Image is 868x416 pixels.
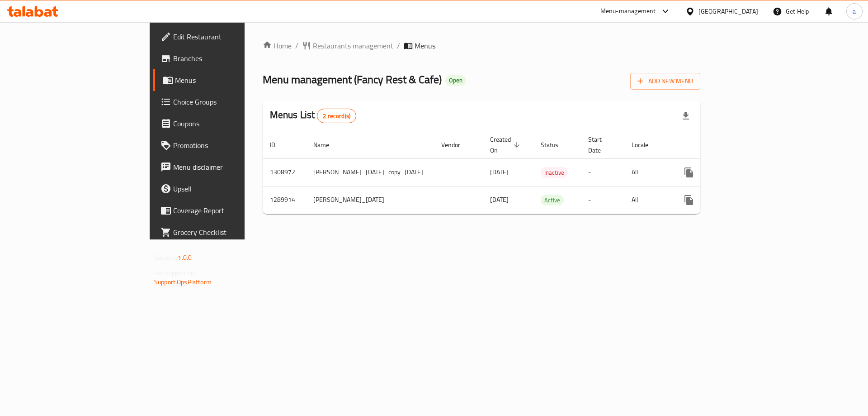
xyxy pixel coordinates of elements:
[154,276,212,288] a: Support.OpsPlatform
[700,189,722,211] button: Change Status
[317,112,356,120] span: 2 record(s)
[173,140,288,151] span: Promotions
[541,195,564,206] div: Active
[153,156,295,178] a: Menu disclaimer
[313,40,393,51] span: Restaurants management
[153,69,295,91] a: Menus
[581,158,624,186] td: -
[630,73,700,90] button: Add New Menu
[490,134,523,156] span: Created On
[624,186,671,214] td: All
[153,91,295,113] a: Choice Groups
[313,139,341,150] span: Name
[263,40,700,51] nav: breadcrumb
[153,134,295,156] a: Promotions
[581,186,624,214] td: -
[263,131,772,214] table: enhanced table
[173,96,288,107] span: Choice Groups
[317,109,356,123] div: Total records count
[600,6,656,17] div: Menu-management
[270,139,287,150] span: ID
[853,6,856,16] span: a
[541,167,568,178] div: Inactive
[153,48,295,69] a: Branches
[153,178,295,200] a: Upsell
[173,162,288,172] span: Menu disclaimer
[295,40,298,51] li: /
[698,6,758,16] div: [GEOGRAPHIC_DATA]
[445,77,466,84] span: Open
[263,69,442,90] span: Menu management ( Fancy Rest & Cafe )
[637,76,693,87] span: Add New Menu
[671,131,772,159] th: Actions
[173,118,288,129] span: Coupons
[153,113,295,134] a: Coupons
[445,75,466,86] div: Open
[178,252,192,263] span: 1.0.0
[397,40,400,51] li: /
[675,105,697,127] div: Export file
[632,139,660,150] span: Locale
[541,195,564,206] span: Active
[173,183,288,194] span: Upsell
[153,26,295,48] a: Edit Restaurant
[302,40,393,51] a: Restaurants management
[153,200,295,221] a: Coverage Report
[173,227,288,238] span: Grocery Checklist
[173,31,288,42] span: Edit Restaurant
[306,158,434,186] td: [PERSON_NAME]_[DATE]_copy_[DATE]
[270,108,356,123] h2: Menus List
[175,75,288,86] span: Menus
[678,162,700,183] button: more
[306,186,434,214] td: [PERSON_NAME]_[DATE]
[541,139,570,150] span: Status
[173,205,288,216] span: Coverage Report
[441,139,472,150] span: Vendor
[173,53,288,64] span: Branches
[624,158,671,186] td: All
[588,134,613,156] span: Start Date
[541,167,568,178] span: Inactive
[154,267,196,279] span: Get support on:
[490,194,509,206] span: [DATE]
[678,189,700,211] button: more
[415,40,435,51] span: Menus
[153,221,295,243] a: Grocery Checklist
[700,162,722,183] button: Change Status
[490,166,509,178] span: [DATE]
[154,252,176,263] span: Version:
